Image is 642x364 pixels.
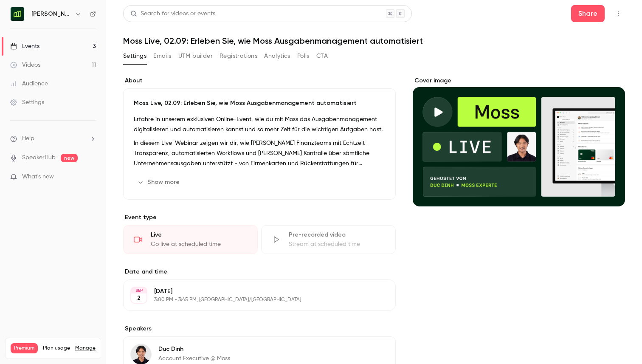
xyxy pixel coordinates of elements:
[158,345,230,353] p: Duc Dinh
[413,76,625,85] label: Cover image
[61,154,78,162] span: new
[123,36,625,46] h1: Moss Live, 02.09: Erleben Sie, wie Moss Ausgabenmanagement automatisiert
[153,49,171,63] button: Emails
[220,49,257,63] button: Registrations
[151,240,247,248] div: Go live at scheduled time
[123,213,396,222] p: Event type
[123,49,146,63] button: Settings
[134,175,185,189] button: Show more
[86,173,96,181] iframe: Noticeable Trigger
[123,324,396,333] label: Speakers
[75,345,96,352] a: Manage
[22,153,56,162] a: SpeakerHub
[11,343,38,353] span: Premium
[316,49,328,63] button: CTA
[22,134,34,143] span: Help
[123,76,396,85] label: About
[571,5,605,22] button: Share
[10,98,44,107] div: Settings
[11,7,24,21] img: Moss Deutschland
[10,61,40,69] div: Videos
[413,76,625,206] section: Cover image
[134,99,385,107] p: Moss Live, 02.09: Erleben Sie, wie Moss Ausgabenmanagement automatisiert
[123,225,258,254] div: LiveGo live at scheduled time
[178,49,213,63] button: UTM builder
[31,10,71,18] h6: [PERSON_NAME] [GEOGRAPHIC_DATA]
[22,172,54,181] span: What's new
[154,296,351,303] p: 3:00 PM - 3:45 PM, [GEOGRAPHIC_DATA]/[GEOGRAPHIC_DATA]
[264,49,290,63] button: Analytics
[123,268,396,276] label: Date and time
[134,114,385,135] p: Erfahre in unserem exklusiven Online-Event, wie du mit Moss das Ausgabenmanagement digitalisieren...
[130,9,215,18] div: Search for videos or events
[158,354,230,363] p: Account Executive @ Moss
[43,345,70,352] span: Plan usage
[261,225,396,254] div: Pre-recorded videoStream at scheduled time
[297,49,310,63] button: Polls
[10,79,48,88] div: Audience
[10,42,39,51] div: Events
[289,231,385,239] div: Pre-recorded video
[10,134,96,143] li: help-dropdown-opener
[131,288,146,293] div: SEP
[151,231,247,239] div: Live
[137,294,141,302] p: 2
[134,138,385,169] p: In diesem Live-Webinar zeigen wir dir, wie [PERSON_NAME] Finanzteams mit Echtzeit-Transparenz, au...
[289,240,385,248] div: Stream at scheduled time
[154,287,351,296] p: [DATE]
